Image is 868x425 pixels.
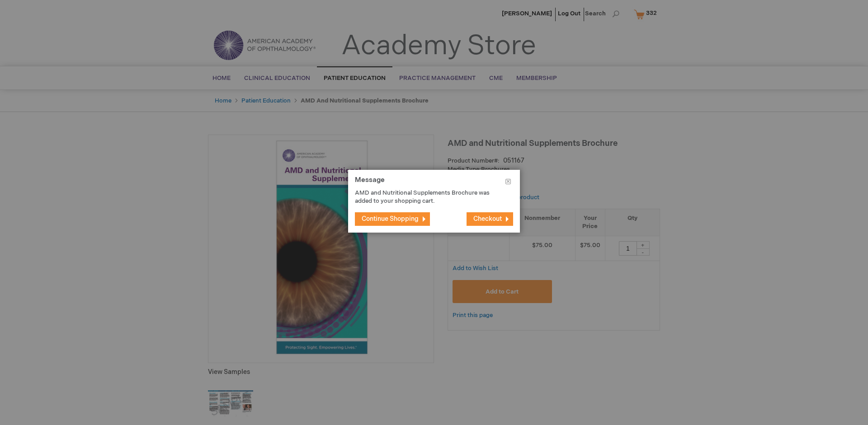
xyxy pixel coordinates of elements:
[355,177,513,189] h1: Message
[355,189,500,205] p: AMD and Nutritional Supplements Brochure was added to your shopping cart.
[467,212,513,226] button: Checkout
[362,215,419,223] span: Continue Shopping
[473,215,502,223] span: Checkout
[355,212,430,226] button: Continue Shopping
